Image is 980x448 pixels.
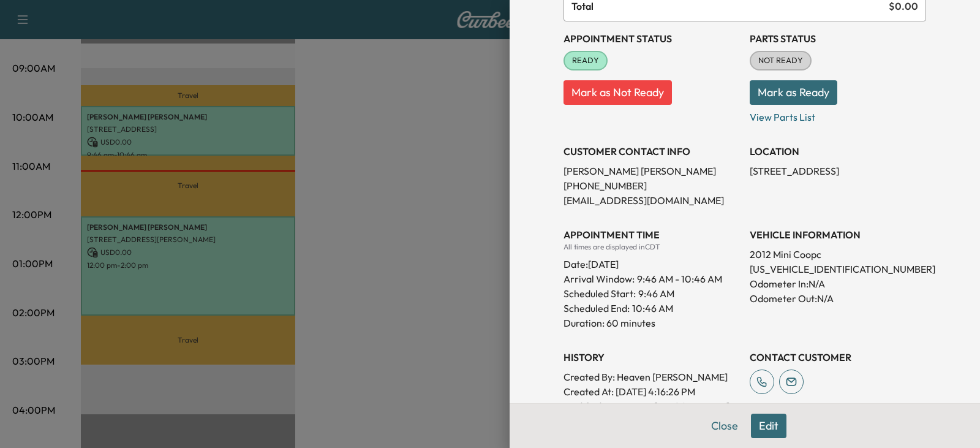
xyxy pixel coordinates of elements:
div: All times are displayed in CDT [563,242,740,252]
h3: CONTACT CUSTOMER [750,350,926,365]
span: 9:46 AM - 10:46 AM [637,271,722,286]
p: Scheduled End: [563,301,630,316]
p: [PHONE_NUMBER] [563,178,740,193]
div: Date: [DATE] [563,252,740,271]
p: Duration: 60 minutes [563,316,740,330]
p: 9:46 AM [638,286,674,301]
p: View Parts List [750,105,926,124]
h3: CUSTOMER CONTACT INFO [563,144,740,159]
p: Scheduled Start: [563,286,636,301]
p: [STREET_ADDRESS] [750,164,926,178]
p: Odometer In: N/A [750,276,926,291]
p: Created At : [DATE] 4:16:26 PM [563,384,740,399]
p: 10:46 AM [632,301,673,316]
h3: Parts Status [750,31,926,46]
h3: LOCATION [750,144,926,159]
span: READY [565,55,606,67]
button: Close [703,414,746,438]
button: Edit [751,414,786,438]
h3: VEHICLE INFORMATION [750,227,926,242]
h3: Appointment Status [563,31,740,46]
p: Created By : Heaven [PERSON_NAME] [563,370,740,384]
p: Modified By : Heaven [PERSON_NAME] [563,399,740,414]
p: Odometer Out: N/A [750,291,926,306]
p: 2012 Mini Coopc [750,247,926,262]
p: [PERSON_NAME] [PERSON_NAME] [563,164,740,178]
h3: APPOINTMENT TIME [563,227,740,242]
p: [US_VEHICLE_IDENTIFICATION_NUMBER] [750,262,926,276]
p: [EMAIL_ADDRESS][DOMAIN_NAME] [563,193,740,208]
button: Mark as Ready [750,80,837,105]
h3: History [563,350,740,365]
p: Arrival Window: [563,271,740,286]
button: Mark as Not Ready [563,80,672,105]
span: NOT READY [751,55,810,67]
